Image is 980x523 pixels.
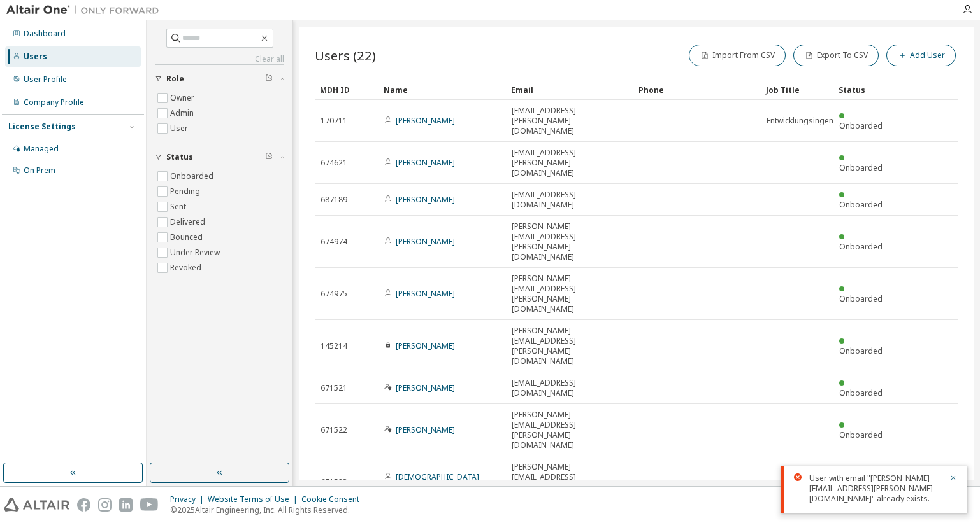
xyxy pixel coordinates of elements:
span: [PERSON_NAME][EMAIL_ADDRESS][PERSON_NAME][DOMAIN_NAME] [512,462,628,503]
div: Managed [24,144,59,154]
span: Role [166,74,184,84]
div: Phone [638,80,756,100]
span: [EMAIL_ADDRESS][DOMAIN_NAME] [512,378,628,398]
div: Company Profile [24,97,84,108]
div: Cookie Consent [301,494,367,505]
div: Users [24,52,47,62]
button: Role [155,65,284,93]
span: 671523 [321,477,347,487]
label: Onboarded [170,169,216,184]
label: Sent [170,199,189,214]
label: User [170,121,191,136]
a: [PERSON_NAME] [396,115,455,126]
span: [EMAIL_ADDRESS][PERSON_NAME][DOMAIN_NAME] [512,106,628,136]
span: [PERSON_NAME][EMAIL_ADDRESS][PERSON_NAME][DOMAIN_NAME] [512,410,628,450]
span: 145214 [321,341,347,351]
button: Import From CSV [689,45,786,66]
div: License Settings [8,122,76,132]
span: Onboarded [839,199,883,210]
label: Pending [170,184,203,199]
span: [PERSON_NAME][EMAIL_ADDRESS][PERSON_NAME][DOMAIN_NAME] [512,221,628,262]
div: Website Terms of Use [208,494,301,505]
a: [PERSON_NAME] [396,340,455,351]
span: [EMAIL_ADDRESS][PERSON_NAME][DOMAIN_NAME] [512,148,628,178]
div: Dashboard [24,29,66,39]
button: Add User [886,45,956,66]
span: Clear filter [265,74,273,84]
span: 674975 [321,289,347,299]
span: [EMAIL_ADDRESS][DOMAIN_NAME] [512,190,628,210]
label: Revoked [170,260,204,275]
span: Clear filter [265,152,273,162]
div: Email [511,80,628,100]
span: [PERSON_NAME][EMAIL_ADDRESS][PERSON_NAME][DOMAIN_NAME] [512,274,628,314]
span: Onboarded [839,429,883,440]
img: instagram.svg [98,498,112,512]
span: 671521 [321,383,347,393]
span: Users (22) [315,46,376,64]
div: Privacy [170,494,208,505]
button: Export To CSV [793,45,879,66]
span: Onboarded [839,162,883,173]
a: Clear all [155,54,284,64]
p: © 2025 Altair Engineering, Inc. All Rights Reserved. [170,505,367,515]
span: 687189 [321,195,347,205]
img: facebook.svg [77,498,90,512]
span: Onboarded [839,241,883,252]
span: 674974 [321,237,347,247]
div: User with email "[PERSON_NAME][EMAIL_ADDRESS][PERSON_NAME][DOMAIN_NAME]" already exists. [809,473,942,504]
span: Onboarded [839,345,883,356]
span: 671522 [321,425,347,435]
label: Admin [170,106,196,121]
span: [PERSON_NAME][EMAIL_ADDRESS][PERSON_NAME][DOMAIN_NAME] [512,326,628,366]
a: [PERSON_NAME] [396,157,455,168]
span: Onboarded [839,120,883,131]
a: [PERSON_NAME] [396,194,455,205]
span: Onboarded [839,293,883,304]
div: On Prem [24,165,55,176]
span: 674621 [321,158,347,168]
div: Job Title [766,80,828,100]
div: Status [839,80,892,100]
a: [DEMOGRAPHIC_DATA][PERSON_NAME] [384,471,479,492]
label: Delivered [170,214,208,230]
div: User Profile [24,74,67,85]
img: altair_logo.svg [4,498,69,512]
span: Onboarded [839,387,883,398]
label: Bounced [170,230,205,245]
button: Status [155,143,284,171]
a: [PERSON_NAME] [396,288,455,299]
img: Altair One [6,4,166,17]
a: [PERSON_NAME] [396,382,455,393]
div: Name [384,80,501,100]
a: [PERSON_NAME] [396,424,455,435]
span: 170711 [321,116,347,126]
span: Entwicklungsingenieur [767,116,847,126]
label: Owner [170,90,197,106]
img: youtube.svg [140,498,159,512]
div: MDH ID [320,80,373,100]
a: [PERSON_NAME] [396,236,455,247]
span: Status [166,152,193,162]
img: linkedin.svg [119,498,133,512]
label: Under Review [170,245,222,260]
